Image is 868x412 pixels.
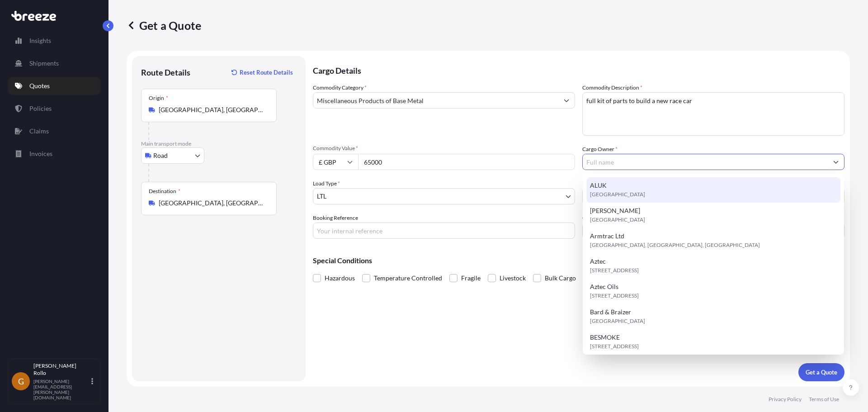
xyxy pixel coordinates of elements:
input: Select a commodity type [313,92,558,109]
span: Bard & Braizer [590,308,631,317]
span: Road [153,151,168,160]
input: Full name [583,154,828,170]
p: Insights [29,36,51,45]
span: Hazardous [325,271,355,285]
label: Carrier Name [582,213,614,223]
p: Invoices [29,149,52,158]
label: Cargo Owner [582,145,618,154]
p: Special Conditions [313,257,844,264]
label: Commodity Description [582,83,642,92]
input: Origin [159,105,265,114]
p: [PERSON_NAME][EMAIL_ADDRESS][PERSON_NAME][DOMAIN_NAME] [33,379,90,400]
label: Commodity Category [313,83,367,92]
span: Commodity Value [313,145,575,152]
button: Select transport [141,147,204,164]
p: [PERSON_NAME] Rollo [33,362,90,377]
p: Reset Route Details [240,68,293,77]
p: Quotes [29,81,50,90]
p: Terms of Use [809,396,839,403]
span: [STREET_ADDRESS] [590,266,639,275]
span: G [18,377,24,386]
button: Show suggestions [558,92,575,109]
span: Livestock [500,271,526,285]
span: [PERSON_NAME] [590,206,640,215]
div: Destination [149,188,180,195]
button: Show suggestions [828,154,844,170]
span: LTL [317,192,326,201]
span: Armtrac Ltd [590,232,624,241]
span: [GEOGRAPHIC_DATA], [GEOGRAPHIC_DATA], [GEOGRAPHIC_DATA] [590,241,760,250]
span: Temperature Controlled [374,271,442,285]
input: Destination [159,199,265,208]
span: Aztec Oils [590,282,618,291]
p: Get a Quote [806,368,837,377]
p: Route Details [141,67,190,78]
p: Get a Quote [127,18,201,33]
p: Shipments [29,59,59,68]
span: [GEOGRAPHIC_DATA] [590,190,645,199]
span: BESMOKE [590,333,620,342]
span: [GEOGRAPHIC_DATA] [590,215,645,224]
span: [GEOGRAPHIC_DATA] [590,317,645,326]
span: Aztec [590,257,606,266]
p: Privacy Policy [769,396,802,403]
span: ALUK [590,181,607,190]
div: Origin [149,95,168,102]
input: Type amount [358,154,575,170]
p: Policies [29,104,52,113]
p: Claims [29,127,49,136]
span: Fragile [461,271,481,285]
p: Cargo Details [313,56,844,83]
input: Your internal reference [313,223,575,239]
span: [STREET_ADDRESS] [590,291,639,300]
span: Load Type [313,179,340,188]
input: Enter name [582,223,844,239]
span: Bulk Cargo [545,271,576,285]
span: Freight Cost [582,179,844,186]
p: Main transport mode [141,140,297,147]
span: [STREET_ADDRESS] [590,342,639,351]
label: Booking Reference [313,213,358,223]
